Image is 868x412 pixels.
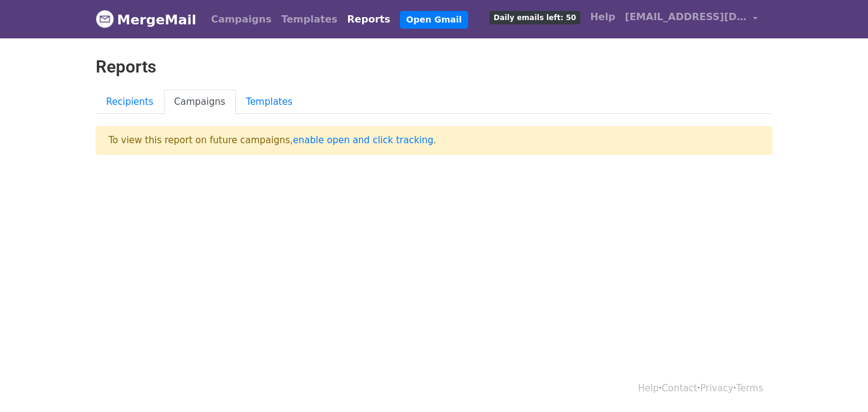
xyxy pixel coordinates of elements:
h2: Reports [96,57,772,77]
a: Privacy [700,383,733,394]
a: Reports [343,7,396,32]
a: Templates [236,90,303,115]
a: Recipients [96,90,164,115]
a: MergeMail [96,7,196,32]
a: Daily emails left: 50 [485,5,585,29]
a: Campaigns [206,7,276,32]
img: MergeMail logo [96,10,114,28]
a: Terms [736,383,763,394]
p: To view this report on future campaigns, . [96,126,772,155]
span: Daily emails left: 50 [489,11,580,24]
a: Help [638,383,659,394]
a: Contact [662,383,697,394]
a: Templates [276,7,342,32]
a: [EMAIL_ADDRESS][DOMAIN_NAME] [620,5,763,34]
a: Campaigns [164,90,236,115]
span: [EMAIL_ADDRESS][DOMAIN_NAME] [625,10,747,24]
a: Open Gmail [400,11,468,29]
a: Help [585,5,620,29]
a: enable open and click tracking [293,135,433,146]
